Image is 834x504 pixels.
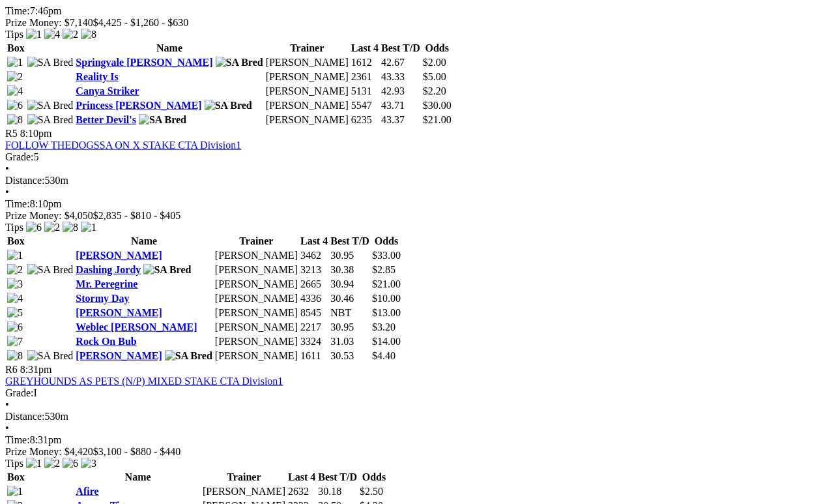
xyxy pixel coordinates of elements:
td: [PERSON_NAME] [265,85,349,98]
td: [PERSON_NAME] [265,99,349,112]
a: Springvale [PERSON_NAME] [76,57,212,68]
td: [PERSON_NAME] [202,485,286,498]
span: Time: [5,434,30,445]
span: R5 [5,128,18,139]
a: Reality Is [76,71,118,82]
a: FOLLOW THEDOGSSA ON X STAKE CTA Division1 [5,140,241,151]
div: I [5,387,829,399]
span: Box [7,42,25,53]
span: $2.85 [372,264,395,275]
img: SA Bred [216,57,263,68]
td: 3462 [300,249,328,262]
a: [PERSON_NAME] [76,250,162,261]
td: 30.53 [330,349,370,363]
div: 530m [5,411,829,422]
img: 4 [44,29,60,40]
th: Name [75,235,213,248]
td: [PERSON_NAME] [214,306,298,319]
img: 8 [63,222,78,233]
span: Tips [5,29,23,40]
div: 8:10pm [5,198,829,210]
span: • [5,422,9,434]
img: SA Bred [205,100,252,111]
th: Best T/D [381,42,421,55]
img: 2 [63,29,78,40]
img: 8 [7,114,23,126]
img: 6 [63,458,78,469]
span: Distance: [5,175,44,186]
th: Best T/D [317,471,358,484]
span: $33.00 [372,250,401,261]
td: 2361 [351,70,379,83]
a: [PERSON_NAME] [76,350,162,361]
th: Odds [359,471,389,484]
div: Prize Money: $4,420 [5,446,829,458]
td: 30.38 [330,263,370,276]
a: GREYHOUNDS AS PETS (N/P) MIXED STAKE CTA Division1 [5,376,283,387]
span: • [5,163,9,174]
span: • [5,399,9,410]
img: 1 [26,29,42,40]
img: SA Bred [27,264,74,276]
span: $2.50 [360,486,383,497]
img: 2 [44,222,60,233]
img: SA Bred [27,100,74,111]
a: Mr. Peregrine [76,278,137,289]
span: Grade: [5,387,34,398]
td: 1611 [300,349,328,363]
span: $13.00 [372,307,401,318]
th: Last 4 [287,471,316,484]
a: Stormy Day [76,293,129,304]
img: 1 [7,486,23,497]
span: Time: [5,198,30,209]
td: 42.93 [381,85,421,98]
div: 7:46pm [5,5,829,17]
td: 30.94 [330,278,370,291]
div: 5 [5,151,829,163]
a: [PERSON_NAME] [76,307,162,318]
th: Trainer [214,235,298,248]
th: Odds [371,235,401,248]
td: 42.67 [381,56,421,69]
img: 1 [7,250,23,261]
span: $4.40 [372,350,395,361]
td: [PERSON_NAME] [265,113,349,126]
td: NBT [330,306,370,319]
a: Princess [PERSON_NAME] [76,100,201,111]
th: Name [75,471,201,484]
td: 43.71 [381,99,421,112]
div: Prize Money: $7,140 [5,17,829,29]
td: 43.37 [381,113,421,126]
img: SA Bred [27,114,74,126]
span: $2.00 [423,57,446,68]
img: 8 [7,350,23,362]
a: Dashing Jordy [76,264,141,275]
span: Tips [5,458,23,469]
a: Afire [76,486,98,497]
span: $10.00 [372,293,401,304]
span: R6 [5,364,18,375]
td: 3324 [300,335,328,348]
td: 4336 [300,292,328,305]
td: 30.18 [317,485,358,498]
img: 1 [81,222,96,233]
th: Best T/D [330,235,370,248]
td: 43.33 [381,70,421,83]
img: 8 [81,29,96,40]
img: SA Bred [143,264,191,276]
img: 7 [7,336,23,348]
img: 2 [7,264,23,276]
img: SA Bred [27,350,74,362]
td: 30.95 [330,249,370,262]
img: 1 [7,57,23,68]
span: $5.00 [423,71,446,82]
td: [PERSON_NAME] [214,292,298,305]
span: $30.00 [423,100,452,111]
span: Grade: [5,151,34,162]
div: 8:31pm [5,434,829,446]
div: Prize Money: $4,050 [5,210,829,222]
td: 31.03 [330,335,370,348]
td: 1612 [351,56,379,69]
td: [PERSON_NAME] [265,56,349,69]
td: 30.46 [330,292,370,305]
